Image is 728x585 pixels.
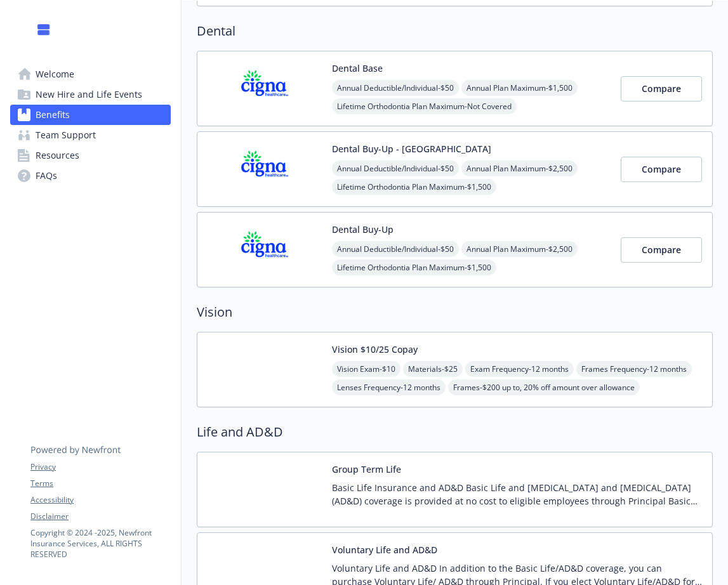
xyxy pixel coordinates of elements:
[197,423,713,442] h2: Life and AD&D
[30,494,170,506] a: Accessibility
[332,62,383,75] button: Dental Base
[208,62,322,115] img: CIGNA carrier logo
[448,379,640,395] span: Frames - $200 up to, 20% off amount over allowance
[332,241,459,257] span: Annual Deductible/Individual - $50
[30,511,170,522] a: Disclaimer
[10,105,171,125] a: Benefits
[30,461,170,473] a: Privacy
[332,361,400,377] span: Vision Exam - $10
[465,361,574,377] span: Exam Frequency - 12 months
[642,244,681,256] span: Compare
[461,161,578,176] span: Annual Plan Maximum - $2,500
[10,64,171,84] a: Welcome
[642,163,681,175] span: Compare
[10,84,171,105] a: New Hire and Life Events
[208,142,322,196] img: CIGNA carrier logo
[332,80,459,96] span: Annual Deductible/Individual - $50
[332,179,496,195] span: Lifetime Orthodontia Plan Maximum - $1,500
[403,361,463,377] span: Materials - $25
[30,478,170,489] a: Terms
[36,105,70,125] span: Benefits
[621,157,702,182] button: Compare
[332,260,496,275] span: Lifetime Orthodontia Plan Maximum - $1,500
[208,463,322,516] img: Principal Financial Group Inc carrier logo
[621,76,702,102] button: Compare
[332,481,702,508] p: Basic Life Insurance and AD&D Basic Life and [MEDICAL_DATA] and [MEDICAL_DATA] (AD&D) coverage is...
[332,223,394,236] button: Dental Buy-Up
[332,98,517,114] span: Lifetime Orthodontia Plan Maximum - Not Covered
[36,166,57,186] span: FAQs
[332,379,446,395] span: Lenses Frequency - 12 months
[461,241,578,257] span: Annual Plan Maximum - $2,500
[461,80,578,96] span: Annual Plan Maximum - $1,500
[332,543,437,556] button: Voluntary Life and AD&D
[208,343,322,397] img: Principal Financial Group Inc carrier logo
[10,166,171,186] a: FAQs
[197,22,713,41] h2: Dental
[208,223,322,277] img: CIGNA carrier logo
[10,145,171,166] a: Resources
[332,463,401,476] button: Group Term Life
[576,361,692,377] span: Frames Frequency - 12 months
[36,64,74,84] span: Welcome
[10,125,171,145] a: Team Support
[30,527,170,560] p: Copyright © 2024 - 2025 , Newfront Insurance Services, ALL RIGHTS RESERVED
[197,303,713,322] h2: Vision
[36,84,142,105] span: New Hire and Life Events
[36,145,79,166] span: Resources
[332,142,491,155] button: Dental Buy-Up - [GEOGRAPHIC_DATA]
[621,237,702,263] button: Compare
[642,82,681,95] span: Compare
[332,161,459,176] span: Annual Deductible/Individual - $50
[36,125,96,145] span: Team Support
[332,343,418,356] button: Vision $10/25 Copay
